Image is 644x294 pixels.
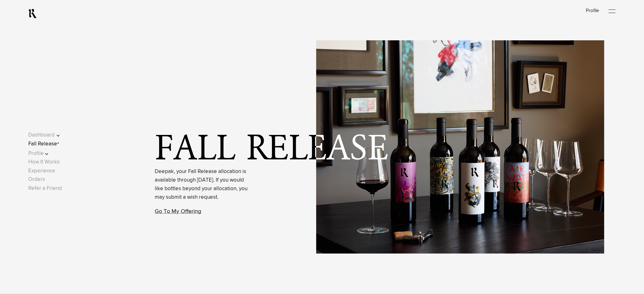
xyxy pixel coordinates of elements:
[28,9,37,19] a: RealmCellars
[28,168,55,174] a: Experience
[155,209,201,214] a: Go To My Offering
[28,186,62,191] a: Refer a Friend
[28,177,45,182] a: Orders
[28,131,69,139] button: Dashboard
[28,159,60,165] a: How It Works
[155,133,390,166] span: Fall Release
[28,149,69,158] button: Profile
[155,167,250,202] p: Deepak, your Fall Release allocation is available through [DATE]. If you would like bottles beyon...
[28,141,57,147] a: Fall Release
[586,8,599,13] a: Profile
